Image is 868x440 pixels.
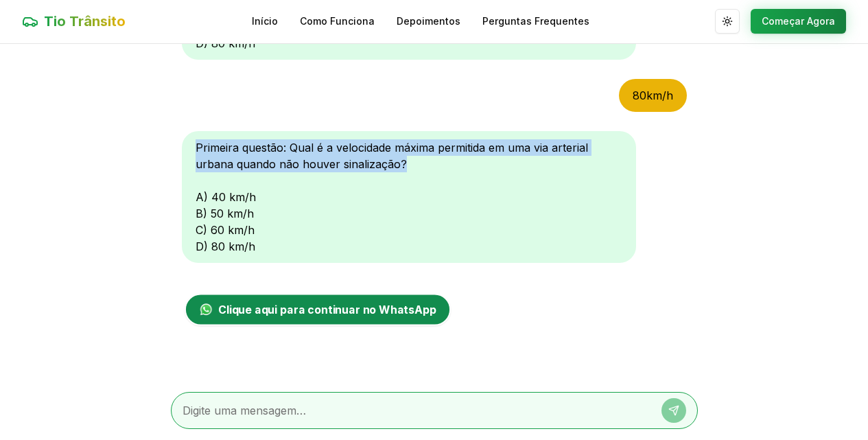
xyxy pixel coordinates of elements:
span: Clique aqui para continuar no WhatsApp [218,301,436,318]
a: Clique aqui para continuar no WhatsApp [184,293,450,325]
div: Primeira questão: Qual é a velocidade máxima permitida em uma via arterial urbana quando não houv... [182,131,636,263]
a: Início [252,14,278,28]
a: Tio Trânsito [22,12,126,31]
a: Depoimentos [397,14,460,28]
span: Tio Trânsito [44,12,126,31]
a: Perguntas Frequentes [482,14,589,28]
a: Como Funciona [300,14,375,28]
div: 80km/h [619,79,687,112]
button: Começar Agora [751,9,846,34]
